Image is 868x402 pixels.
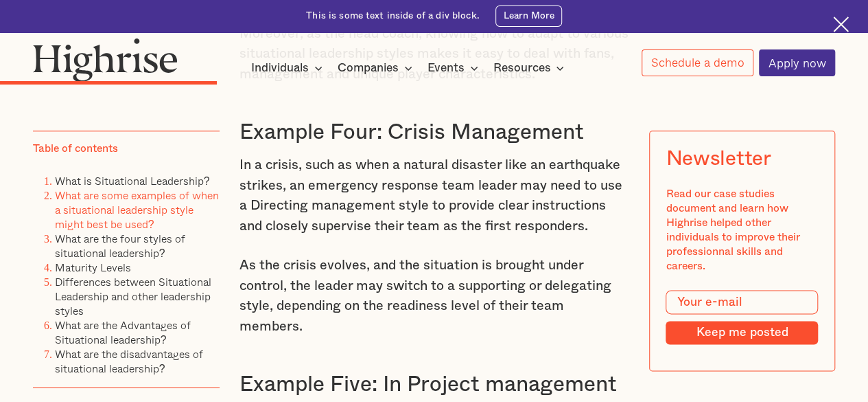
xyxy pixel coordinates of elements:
h3: Example Five: In Project management [239,371,629,398]
input: Keep me posted [666,321,818,344]
h3: Example Four: Crisis Management [239,119,629,146]
a: Learn More [495,5,562,27]
a: Differences between Situational Leadership and other leadership styles [55,273,211,319]
div: Individuals [251,60,309,76]
a: What are the four styles of situational leadership? [55,230,185,261]
div: Companies [338,60,399,76]
a: What is Situational Leadership? [55,172,210,189]
div: Read our case studies document and learn how Highrise helped other individuals to improve their p... [666,187,818,273]
a: What are the disadvantages of situational leadership? [55,346,203,377]
div: This is some text inside of a div block. [306,10,480,23]
div: Events [427,60,482,76]
div: Individuals [251,60,327,76]
div: Newsletter [666,147,771,170]
div: Events [427,60,465,76]
a: Schedule a demo [642,49,753,76]
div: Companies [338,60,417,76]
a: What are some examples of when a situational leadership style might best be used? [55,187,219,232]
a: Apply now [759,49,835,76]
form: Modal Form [666,290,818,344]
a: Maturity Levels [55,259,131,276]
p: As the crisis evolves, and the situation is brought under control, the leader may switch to a sup... [239,256,629,337]
div: Table of contents [33,142,118,156]
div: Resources [493,60,550,76]
p: In a crisis, such as when a natural disaster like an earthquake strikes, an emergency response te... [239,155,629,236]
img: Cross icon [833,16,849,32]
a: What are the Advantages of Situational leadership? [55,317,191,348]
img: Highrise logo [33,38,178,82]
div: Resources [493,60,568,76]
input: Your e-mail [666,290,818,315]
